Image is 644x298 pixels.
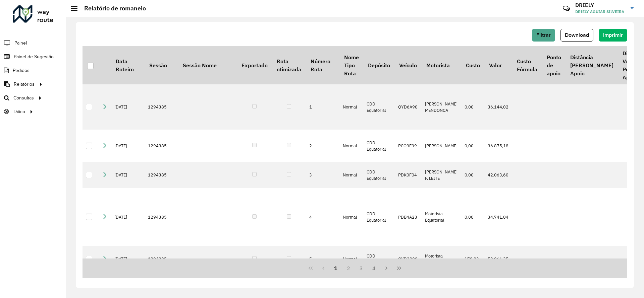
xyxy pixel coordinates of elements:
td: Normal [339,84,363,130]
button: Imprimir [599,29,627,42]
td: 0,00 [461,84,484,130]
td: [DATE] [111,162,145,188]
td: 170,83 [461,246,484,272]
button: 2 [342,262,355,275]
td: 0,00 [461,130,484,162]
td: 1294385 [145,246,178,272]
td: Normal [339,130,363,162]
td: 1 [306,84,339,130]
th: Depósito [363,46,394,84]
th: Custo [461,46,484,84]
span: Painel de Sugestão [14,53,54,60]
span: Tático [13,108,25,115]
th: Custo Fórmula [512,46,542,84]
td: 5 [306,246,339,272]
button: Download [560,29,593,42]
td: [DATE] [111,130,145,162]
td: QYD6A90 [395,84,422,130]
td: Motorista Equatorial [422,246,461,272]
td: Motorista Equatorial [422,188,461,246]
span: DRIELY AGUIAR SILVEIRA [575,9,626,15]
td: CDD Equatorial [363,188,394,246]
h3: DRIELY [575,2,626,8]
td: 52.966,35 [484,246,512,272]
span: Consultas [13,94,34,101]
td: 4 [306,188,339,246]
button: Next Page [380,262,393,275]
td: [PERSON_NAME] F. LEITE [422,162,461,188]
td: 3 [306,162,339,188]
td: PDK0F04 [395,162,422,188]
span: Download [565,32,589,38]
td: 1294385 [145,188,178,246]
button: 3 [355,262,368,275]
td: [PERSON_NAME] MENDONCA [422,84,461,130]
th: Motorista [422,46,461,84]
td: [PERSON_NAME] [422,130,461,162]
td: 42.063,60 [484,162,512,188]
td: 0,00 [461,162,484,188]
td: QYD3800 [395,246,422,272]
td: 36.144,02 [484,84,512,130]
a: Contato Rápido [559,1,574,16]
td: 1294385 [145,162,178,188]
th: Exportado [237,46,272,84]
td: 0,00 [461,188,484,246]
h2: Relatório de romaneio [77,5,146,12]
th: Valor [484,46,512,84]
td: Normal [339,188,363,246]
span: Painel [14,40,27,47]
td: 1294385 [145,130,178,162]
span: Relatórios [14,81,35,88]
th: Veículo [395,46,422,84]
span: Imprimir [603,32,623,38]
th: Distância [PERSON_NAME] Apoio [566,46,618,84]
td: 1294385 [145,84,178,130]
td: 36.875,18 [484,130,512,162]
th: Nome Tipo Rota [339,46,363,84]
td: CDD Equatorial [363,162,394,188]
td: Normal [339,246,363,272]
th: Sessão [145,46,178,84]
td: 2 [306,130,339,162]
button: Last Page [393,262,406,275]
td: CDD Equatorial [363,130,394,162]
th: Rota otimizada [272,46,306,84]
th: Ponto de apoio [542,46,566,84]
th: Número Rota [306,46,339,84]
td: CDD Equatorial [363,246,394,272]
td: CDD Equatorial [363,84,394,130]
td: 34.741,04 [484,188,512,246]
th: Data Roteiro [111,46,145,84]
span: Pedidos [13,67,30,74]
button: 1 [330,262,342,275]
span: Filtrar [536,32,551,38]
td: PDB4A23 [395,188,422,246]
td: PCO9F99 [395,130,422,162]
td: Normal [339,162,363,188]
td: [DATE] [111,84,145,130]
button: 4 [368,262,380,275]
button: Filtrar [532,29,555,42]
th: Sessão Nome [178,46,237,84]
td: [DATE] [111,246,145,272]
td: [DATE] [111,188,145,246]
